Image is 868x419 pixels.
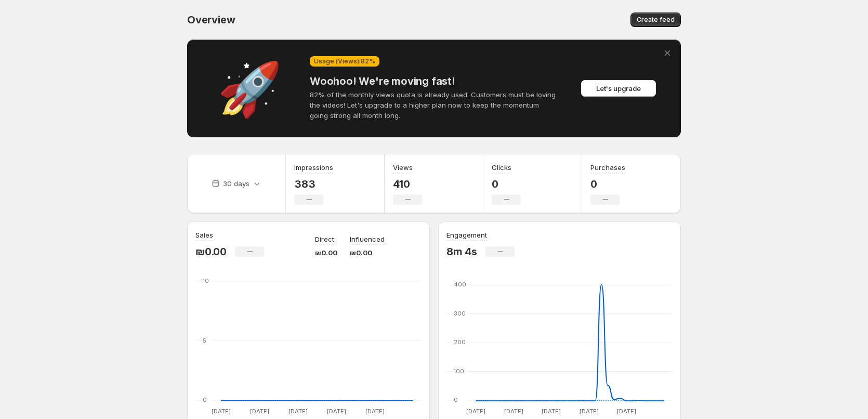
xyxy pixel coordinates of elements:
[223,178,249,189] p: 30 days
[315,234,334,244] p: Direct
[288,408,308,415] text: [DATE]
[203,337,206,344] text: 5
[310,56,379,67] div: Usage (Views): 82 %
[596,83,641,94] span: Let's upgrade
[350,234,385,244] p: Influenced
[187,14,235,26] span: Overview
[294,162,333,173] h3: Impressions
[393,178,422,190] p: 410
[365,408,385,415] text: [DATE]
[446,230,487,240] h3: Engagement
[590,178,625,190] p: 0
[327,408,346,415] text: [DATE]
[630,12,681,27] button: Create feed
[310,75,558,87] h4: Woohoo! We're moving fast!
[393,162,413,173] h3: Views
[454,368,464,375] text: 100
[580,408,599,415] text: [DATE]
[203,396,207,403] text: 0
[212,408,231,415] text: [DATE]
[350,247,385,258] p: ₪0.00
[203,277,209,284] text: 10
[454,338,466,346] text: 200
[466,408,485,415] text: [DATE]
[454,281,466,288] text: 400
[492,178,521,190] p: 0
[454,396,458,403] text: 0
[492,162,511,173] h3: Clicks
[315,247,337,258] p: ₪0.00
[590,162,625,173] h3: Purchases
[504,408,523,415] text: [DATE]
[310,89,558,121] p: 82% of the monthly views quota is already used. Customers must be loving the videos! Let's upgrad...
[195,245,227,258] p: ₪0.00
[454,310,466,317] text: 300
[542,408,561,415] text: [DATE]
[637,16,675,24] span: Create feed
[446,245,477,258] p: 8m 4s
[294,178,333,190] p: 383
[250,408,269,415] text: [DATE]
[195,230,213,240] h3: Sales
[198,83,301,94] div: 🚀
[581,80,656,97] button: Let's upgrade
[617,408,636,415] text: [DATE]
